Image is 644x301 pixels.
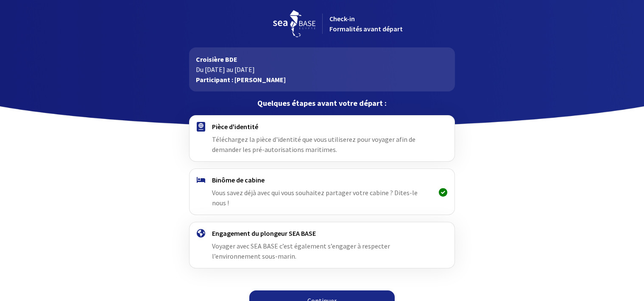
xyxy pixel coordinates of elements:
img: passport.svg [197,122,205,132]
p: Participant : [PERSON_NAME] [196,75,448,85]
h4: Engagement du plongeur SEA BASE [212,229,432,237]
h4: Pièce d'identité [212,122,432,131]
span: Check-in Formalités avant départ [329,14,403,33]
h4: Binôme de cabine [212,176,432,184]
p: Du [DATE] au [DATE] [196,64,448,75]
img: logo_seabase.svg [273,10,315,37]
img: binome.svg [197,177,205,183]
span: Voyager avec SEA BASE c’est également s’engager à respecter l’environnement sous-marin. [212,242,390,260]
p: Quelques étapes avant votre départ : [189,98,455,108]
img: engagement.svg [197,229,205,237]
p: Croisière BDE [196,54,448,64]
span: Téléchargez la pièce d'identité que vous utiliserez pour voyager afin de demander les pré-autoris... [212,135,415,154]
span: Vous savez déjà avec qui vous souhaitez partager votre cabine ? Dites-le nous ! [212,188,418,207]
